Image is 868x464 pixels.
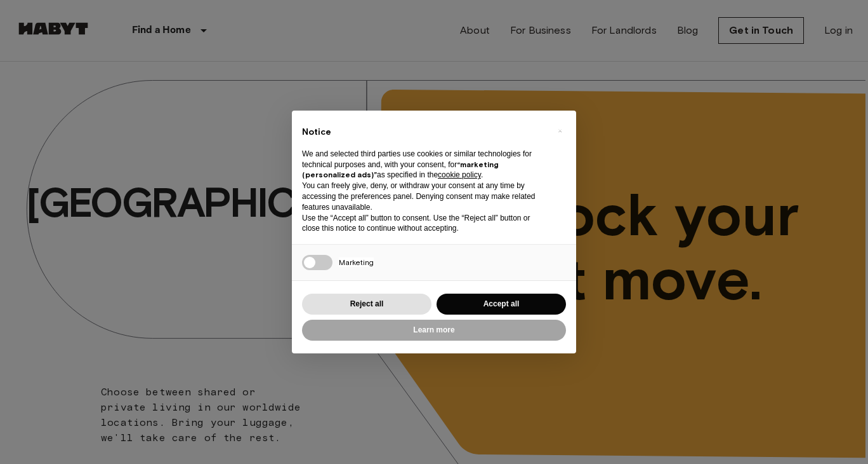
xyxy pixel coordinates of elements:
[302,213,546,235] p: Use the “Accept all” button to consent. Use the “Reject all” button or close this notice to conti...
[302,320,566,341] button: Learn more
[302,160,499,180] strong: “marketing (personalized ads)”
[302,149,546,181] p: We and selected third parties use cookies or similar technologies for technical purposes and, wit...
[339,257,374,267] span: Marketing
[558,123,562,139] span: ×
[302,181,546,212] p: You can freely give, deny, or withdraw your consent at any time by accessing the preferences pane...
[302,126,546,139] h2: Notice
[549,121,570,141] button: Close this notice
[302,294,431,315] button: Reject all
[438,170,481,179] a: cookie policy
[437,294,566,315] button: Accept all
